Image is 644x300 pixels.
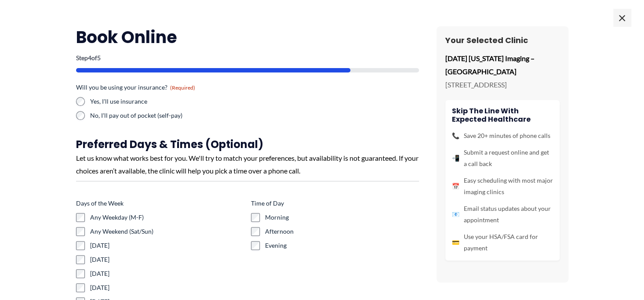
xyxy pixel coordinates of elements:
[265,213,419,222] label: Morning
[90,255,244,264] label: [DATE]
[452,181,459,192] span: 📅
[97,54,101,61] span: 5
[170,84,195,91] span: (Required)
[452,231,553,254] li: Use your HSA/FSA card for payment
[76,152,419,177] div: Let us know what works best for you. We'll try to match your preferences, but availability is not...
[452,203,553,226] li: Email status updates about your appointment
[445,35,560,45] h3: Your Selected Clinic
[90,269,244,278] label: [DATE]
[613,9,631,26] span: ×
[452,107,553,123] h4: Skip the line with Expected Healthcare
[76,55,419,61] p: Step of
[76,26,419,48] h2: Book Online
[88,54,91,61] span: 4
[76,137,419,151] h3: Preferred Days & Times (Optional)
[90,213,244,222] label: Any Weekday (M-F)
[445,78,560,91] p: [STREET_ADDRESS]
[90,241,244,250] label: [DATE]
[76,199,124,208] legend: Days of the Week
[90,111,244,120] label: No, I'll pay out of pocket (self-pay)
[265,241,419,250] label: Evening
[90,227,244,236] label: Any Weekend (Sat/Sun)
[452,237,459,248] span: 💳
[90,97,244,106] label: Yes, I'll use insurance
[452,175,553,198] li: Easy scheduling with most major imaging clinics
[452,147,553,170] li: Submit a request online and get a call back
[445,52,560,78] p: [DATE] [US_STATE] Imaging – [GEOGRAPHIC_DATA]
[251,199,284,208] legend: Time of Day
[265,227,419,236] label: Afternoon
[452,152,459,164] span: 📲
[90,283,244,292] label: [DATE]
[452,130,459,141] span: 📞
[76,83,195,92] legend: Will you be using your insurance?
[452,130,553,141] li: Save 20+ minutes of phone calls
[452,209,459,220] span: 📧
